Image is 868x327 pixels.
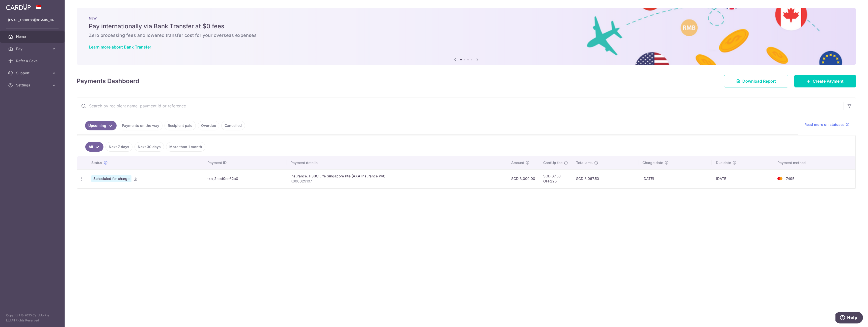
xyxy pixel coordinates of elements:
[286,156,507,169] th: Payment details
[89,44,151,50] a: Learn more about Bank Transfer
[119,121,162,130] a: Payments on the way
[511,160,524,165] span: Amount
[198,121,219,130] a: Overdue
[89,22,844,30] h5: Pay internationally via Bank Transfer at $0 fees
[85,121,117,130] a: Upcoming
[16,58,49,63] span: Refer & Save
[804,122,845,127] span: Read more on statuses
[290,174,503,179] div: Insurance. HSBC LIfe Singapore Pte (AXA Insurance Pvt)
[91,175,131,182] span: Scheduled for charge
[794,75,856,87] a: Create Payment
[16,34,49,39] span: Home
[786,176,794,181] span: 7495
[775,176,785,182] img: Bank Card
[105,142,132,152] a: Next 7 days
[77,98,844,114] input: Search by recipient name, payment id or reference
[712,169,773,188] td: [DATE]
[638,169,712,188] td: [DATE]
[642,160,663,165] span: Charge date
[290,179,503,184] p: K000029107
[77,8,856,65] img: Bank transfer banner
[835,312,863,324] iframe: Opens a widget where you can find more information
[221,121,245,130] a: Cancelled
[507,169,539,188] td: SGD 3,000.00
[724,75,788,87] a: Download Report
[16,71,49,76] span: Support
[89,32,844,38] h6: Zero processing fees and lowered transfer cost for your overseas expenses
[166,142,205,152] a: More than 1 month
[716,160,731,165] span: Due date
[16,83,49,88] span: Settings
[85,142,103,152] a: All
[539,169,572,188] td: SGD 67.50 OFF225
[576,160,593,165] span: Total amt.
[572,169,638,188] td: SGD 3,067.50
[813,78,844,84] span: Create Payment
[8,18,57,23] p: [EMAIL_ADDRESS][DOMAIN_NAME]
[543,160,562,165] span: CardUp fee
[742,78,776,84] span: Download Report
[203,169,286,188] td: txn_2cbd0ec62a0
[16,46,49,51] span: Pay
[6,4,31,10] img: CardUp
[203,156,286,169] th: Payment ID
[134,142,164,152] a: Next 30 days
[89,16,844,20] p: NEW
[804,122,850,127] a: Read more on statuses
[773,156,855,169] th: Payment method
[77,77,139,86] h4: Payments Dashboard
[165,121,196,130] a: Recipient paid
[91,160,102,165] span: Status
